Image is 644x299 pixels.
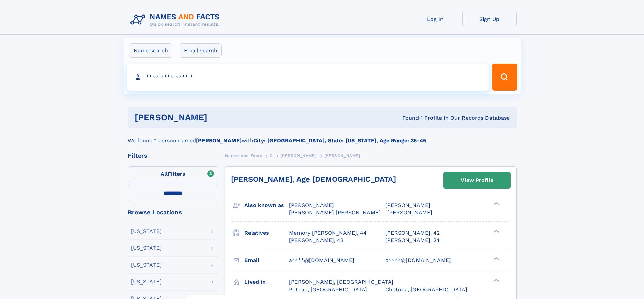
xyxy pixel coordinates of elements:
span: [PERSON_NAME] [280,153,316,158]
div: View Profile [461,173,493,188]
span: [PERSON_NAME] [PERSON_NAME] [289,209,381,216]
div: Found 1 Profile In Our Records Database [305,114,510,122]
div: Filters [128,153,218,159]
a: [PERSON_NAME], 43 [289,237,343,244]
div: [US_STATE] [131,245,162,251]
a: Log In [408,11,462,27]
div: ❯ [492,256,500,261]
span: [PERSON_NAME] [324,153,360,158]
a: Sign Up [462,11,517,27]
button: Search Button [492,64,517,91]
a: [PERSON_NAME], 42 [385,229,440,237]
div: We found 1 person named with . [128,128,517,145]
span: C [270,153,273,158]
h3: Also known as [244,200,289,211]
h3: Email [244,255,289,266]
h3: Lived in [244,276,289,288]
a: Memory [PERSON_NAME], 44 [289,229,367,237]
div: Browse Locations [128,209,218,215]
a: Names and Facts [225,151,262,160]
a: [PERSON_NAME], 24 [385,237,440,244]
span: All [161,171,168,177]
div: ❯ [492,202,500,206]
div: [US_STATE] [131,262,162,268]
span: [PERSON_NAME] [289,202,334,208]
label: Filters [128,166,218,182]
span: Chetopa, [GEOGRAPHIC_DATA] [385,286,467,293]
span: [PERSON_NAME], [GEOGRAPHIC_DATA] [289,279,393,285]
h1: [PERSON_NAME] [135,113,305,122]
div: ❯ [492,229,500,233]
img: Logo Names and Facts [128,11,225,29]
a: View Profile [444,172,510,188]
span: Poteau, [GEOGRAPHIC_DATA] [289,286,367,293]
a: [PERSON_NAME] [280,151,316,160]
b: [PERSON_NAME] [196,137,242,144]
div: ❯ [492,278,500,282]
b: City: [GEOGRAPHIC_DATA], State: [US_STATE], Age Range: 35-45 [253,137,426,144]
label: Name search [129,43,172,58]
div: [US_STATE] [131,229,162,234]
a: [PERSON_NAME], Age [DEMOGRAPHIC_DATA] [231,175,396,183]
input: search input [127,64,489,91]
div: [US_STATE] [131,279,162,285]
a: C [270,151,273,160]
span: [PERSON_NAME] [387,209,432,216]
label: Email search [180,43,222,58]
h3: Relatives [244,227,289,239]
span: [PERSON_NAME] [385,202,430,208]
